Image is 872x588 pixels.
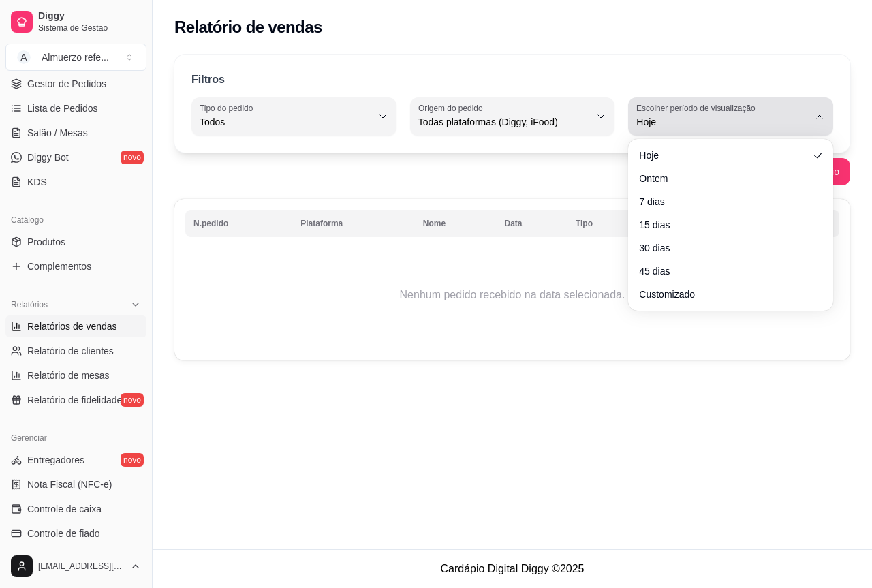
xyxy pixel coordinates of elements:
[567,210,638,237] th: Tipo
[38,10,141,22] span: Diggy
[5,427,146,449] div: Gerenciar
[292,210,415,237] th: Plataforma
[5,44,146,71] button: Select a team
[27,175,47,189] span: KDS
[418,115,591,129] span: Todas plataformas (Diggy, iFood)
[639,218,809,232] span: 15 dias
[11,299,48,310] span: Relatórios
[185,241,839,350] td: Nenhum pedido recebido na data selecionada.
[27,77,106,91] span: Gestor de Pedidos
[27,126,88,140] span: Salão / Mesas
[174,16,322,38] h2: Relatório de vendas
[27,502,102,516] span: Controle de caixa
[27,527,100,540] span: Controle de fiado
[17,50,31,64] span: A
[5,209,146,231] div: Catálogo
[418,102,487,114] label: Origem do pedido
[38,22,141,33] span: Sistema de Gestão
[27,320,117,333] span: Relatórios de vendas
[639,149,809,162] span: Hoje
[27,260,91,273] span: Complementos
[27,235,65,249] span: Produtos
[636,102,760,114] label: Escolher período de visualização
[200,115,372,129] span: Todos
[639,288,809,301] span: Customizado
[27,344,114,358] span: Relatório de clientes
[497,210,567,237] th: Data
[639,241,809,255] span: 30 dias
[639,195,809,208] span: 7 dias
[42,50,109,64] div: Almuerzo refe ...
[639,172,809,185] span: Ontem
[185,210,292,237] th: N.pedido
[27,151,69,164] span: Diggy Bot
[636,115,809,129] span: Hoje
[415,210,497,237] th: Nome
[27,102,98,115] span: Lista de Pedidos
[27,478,112,491] span: Nota Fiscal (NFC-e)
[200,102,258,114] label: Tipo do pedido
[27,393,122,407] span: Relatório de fidelidade
[27,453,84,467] span: Entregadores
[191,72,225,88] p: Filtros
[38,561,125,572] span: [EMAIL_ADDRESS][DOMAIN_NAME]
[639,264,809,278] span: 45 dias
[153,549,872,588] footer: Cardápio Digital Diggy © 2025
[27,369,110,382] span: Relatório de mesas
